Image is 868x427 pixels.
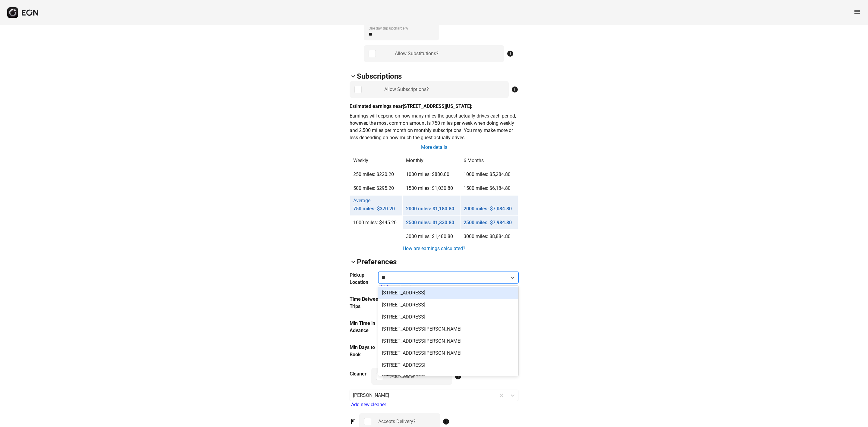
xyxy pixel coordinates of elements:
span: keyboard_arrow_down [350,258,357,265]
div: [STREET_ADDRESS] [378,287,518,299]
td: 1000 miles: $445.20 [350,216,402,229]
span: menu [854,8,861,15]
span: sports_score [350,418,357,425]
h3: Min Time in Advance [350,320,386,334]
div: [STREET_ADDRESS] [378,311,518,323]
div: [STREET_ADDRESS] [378,359,518,371]
div: Add new location [380,283,518,290]
h2: Preferences [357,257,397,267]
div: [STREET_ADDRESS][PERSON_NAME] [378,347,518,359]
td: 3000 miles: $8,884.80 [461,230,518,243]
div: Allow Substitutions? [395,50,439,57]
div: Allow Subscriptions? [384,86,429,93]
p: Average [353,197,370,204]
div: Add Cleaner? [390,373,418,380]
h3: Cleaner [350,370,366,378]
td: 3000 miles: $1,480.80 [403,230,460,243]
label: One day trip upcharge % [369,26,408,31]
span: keyboard_arrow_down [350,73,357,80]
td: 1500 miles: $1,030.80 [403,182,460,195]
a: More details [420,144,448,151]
h2: Subscriptions [357,71,402,81]
td: 1000 miles: $880.80 [403,168,460,181]
p: 2000 miles: $1,180.80 [406,205,457,212]
td: 2500 miles: $7,984.80 [461,216,518,229]
td: 500 miles: $295.20 [350,182,402,195]
th: Weekly [350,154,402,167]
td: 1500 miles: $6,184.80 [461,182,518,195]
p: 2000 miles: $7,084.80 [464,205,515,212]
h3: Min Days to Book [350,344,380,358]
td: 1000 miles: $5,284.80 [461,168,518,181]
p: 750 miles: $370.20 [353,205,399,212]
div: [STREET_ADDRESS] [378,299,518,311]
div: [STREET_ADDRESS] [378,371,518,383]
h3: Time Between Trips [350,296,384,310]
td: 2500 miles: $1,330.80 [403,216,460,229]
p: Earnings will depend on how many miles the guest actually drives each period, however, the most c... [350,112,518,141]
div: [STREET_ADDRESS][PERSON_NAME] [378,335,518,347]
p: Estimated earnings near [STREET_ADDRESS][US_STATE]: [350,103,518,110]
div: [STREET_ADDRESS][PERSON_NAME] [378,323,518,335]
div: Add new cleaner [351,401,518,408]
h3: Pickup Location [350,272,378,286]
a: How are earnings calculated? [402,245,466,252]
span: info [511,86,518,93]
th: 6 Months [461,154,518,167]
div: Accepts Delivery? [378,418,416,425]
th: Monthly [403,154,460,167]
td: 250 miles: $220.20 [350,168,402,181]
span: info [454,373,462,380]
span: info [442,418,450,425]
span: info [507,50,514,57]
